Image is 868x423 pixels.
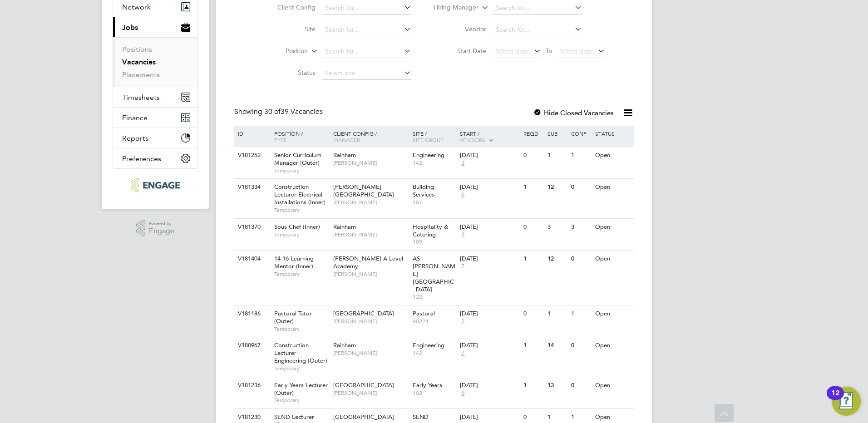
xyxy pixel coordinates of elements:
[413,381,442,389] span: Early Years
[593,377,632,394] div: Open
[256,47,308,56] label: Position
[122,70,160,79] a: Placements
[545,147,569,164] div: 1
[413,223,448,238] span: Hospitality & Catering
[413,238,456,246] span: 109
[322,67,411,80] input: Select one
[410,126,458,148] div: Site /
[545,337,569,354] div: 14
[113,87,197,107] button: Timesheets
[333,183,394,198] span: [PERSON_NAME][GEOGRAPHIC_DATA]
[236,305,267,322] div: V181186
[263,3,316,11] label: Client Config
[545,126,569,141] div: Sub
[236,126,267,141] div: ID
[593,337,632,354] div: Open
[113,37,197,87] div: Jobs
[149,227,174,235] span: Engage
[545,377,569,394] div: 13
[113,108,197,128] button: Finance
[122,93,160,102] span: Timesheets
[236,337,267,354] div: V180967
[832,387,861,416] button: Open Resource Center, 12 new notifications
[333,223,356,231] span: Rainham
[831,393,839,405] div: 12
[569,179,592,196] div: 0
[413,255,455,293] span: AS - [PERSON_NAME][GEOGRAPHIC_DATA]
[545,219,569,236] div: 3
[493,24,582,36] input: Search for...
[274,136,287,143] span: Type
[460,349,466,357] span: 7
[493,2,582,15] input: Search for...
[413,151,444,159] span: Engineering
[569,219,592,236] div: 3
[274,183,325,206] span: Construction Lecturer Electrical Installations (Inner)
[569,305,592,322] div: 1
[333,151,356,159] span: Rainham
[460,342,519,349] div: [DATE]
[413,349,456,357] span: 142
[460,413,519,421] div: [DATE]
[460,223,519,231] div: [DATE]
[236,219,267,236] div: V181370
[274,397,329,404] span: Temporary
[274,271,329,278] span: Temporary
[413,341,444,349] span: Engineering
[274,341,327,364] span: Construction Lecturer Engineering (Outer)
[560,47,592,55] span: Select date
[460,310,519,318] div: [DATE]
[274,167,329,174] span: Temporary
[569,337,592,354] div: 0
[413,136,444,143] span: Site Group
[267,126,331,148] div: Position /
[460,255,519,263] div: [DATE]
[413,310,435,317] span: Pastoral
[131,178,179,192] img: ncclondon-logo-retina.png
[333,413,394,421] span: [GEOGRAPHIC_DATA]
[122,134,148,143] span: Reports
[460,231,466,239] span: 3
[460,318,466,325] span: 2
[274,365,329,372] span: Temporary
[593,179,632,196] div: Open
[569,147,592,164] div: 1
[122,113,148,122] span: Finance
[263,25,316,33] label: Site
[413,199,456,206] span: 107
[333,199,408,206] span: [PERSON_NAME]
[122,23,138,32] span: Jobs
[521,305,545,322] div: 0
[333,255,403,270] span: [PERSON_NAME] A Level Academy
[333,318,408,325] span: [PERSON_NAME]
[333,341,356,349] span: Rainham
[521,147,545,164] div: 0
[333,136,360,143] span: Manager
[333,389,408,397] span: [PERSON_NAME]
[413,183,434,198] span: Building Services
[569,126,592,141] div: Conf
[274,325,329,333] span: Temporary
[458,126,521,148] div: Start /
[113,148,197,168] button: Preferences
[274,381,328,397] span: Early Years Lecturer (Outer)
[521,251,545,267] div: 1
[413,413,429,421] span: SEND
[274,231,329,238] span: Temporary
[460,152,519,159] div: [DATE]
[322,24,411,36] input: Search for...
[593,305,632,322] div: Open
[496,47,528,55] span: Select date
[460,382,519,389] div: [DATE]
[149,220,174,227] span: Powered by
[274,207,329,214] span: Temporary
[333,159,408,167] span: [PERSON_NAME]
[569,377,592,394] div: 0
[533,108,614,117] label: Hide Closed Vacancies
[274,223,320,231] span: Sous Chef (Inner)
[333,349,408,357] span: [PERSON_NAME]
[113,128,197,148] button: Reports
[274,151,321,167] span: Senior Curriculum Manager (Outer)
[274,310,312,325] span: Pastoral Tutor (Outer)
[236,377,267,394] div: V181236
